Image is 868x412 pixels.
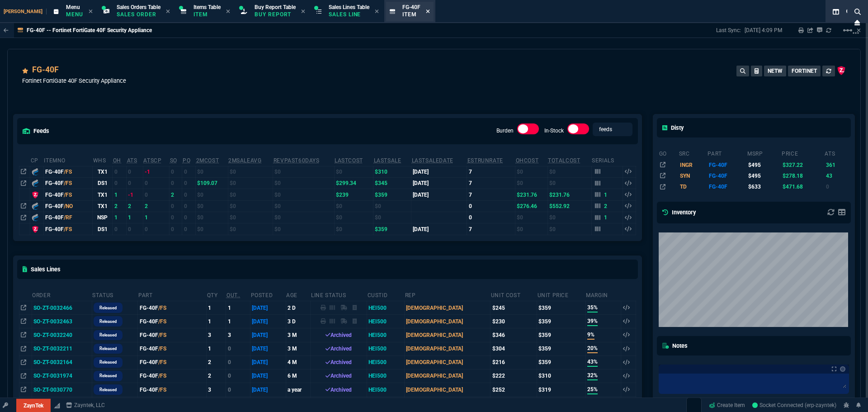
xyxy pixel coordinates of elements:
th: msrp [747,147,781,159]
td: 0 [113,166,127,177]
div: $245 [492,304,535,312]
td: $359 [537,355,586,369]
div: $230 [492,317,535,326]
td: FG-40F [138,328,207,342]
nx-icon: Open In Opposite Panel [21,203,26,209]
td: HEI500 [367,301,405,315]
span: Sales Lines Table [329,4,369,10]
td: 0 [143,177,169,189]
td: 361 [824,159,849,170]
td: -1 [143,166,169,177]
p: FG-40F -- Fortinet FortiGate 40F Security Appliance [27,27,152,34]
td: FG-40F [138,301,207,315]
td: TX1 [93,189,113,200]
th: ats [824,147,849,159]
nx-icon: Close Workbench [851,17,863,28]
th: Status [92,288,138,301]
abbr: Outstanding (To Ship) [226,292,241,298]
span: 20% [587,344,598,353]
nx-icon: Open In Opposite Panel [21,169,26,175]
span: /FS [64,180,72,186]
td: TD [679,181,708,192]
td: [DATE] [250,369,286,383]
td: $327.22 [781,159,824,170]
td: FG-40F [138,355,207,369]
td: 1 [207,342,226,355]
td: 0 [467,212,515,223]
nx-icon: Search [851,6,864,17]
nx-icon: Close Tab [166,8,170,15]
div: $304 [492,345,535,353]
p: Buy Report [255,11,296,18]
span: Sales Orders Table [117,4,160,10]
abbr: Total revenue past 60 days [274,157,320,164]
td: 43 [824,170,849,181]
th: QTY [207,288,226,301]
div: $346 [492,331,535,339]
div: Archived [312,372,365,380]
label: In-Stock [544,128,564,134]
td: 3 M [286,328,311,342]
td: $231.76 [515,189,547,200]
span: Socket Connected (erp-zayntek) [752,402,836,408]
span: /FS [64,226,72,232]
td: 0 [226,369,250,383]
td: $0 [547,223,591,235]
abbr: Avg Cost of Inventory on-hand [516,157,539,164]
span: Items Table [193,4,221,10]
td: $239 [334,189,373,200]
td: $0 [515,212,547,223]
td: $0 [196,189,228,200]
td: SO-ZT-0032466 [32,301,92,315]
td: $0 [196,223,228,235]
td: $359 [537,328,586,342]
td: 2 D [286,301,311,315]
tr: 5XGE RJ45 PORT INCL 4XINT PORTS 1XWAN PORTS MAX MNGD FORTIAPS TOTAL [659,159,849,170]
td: 2 [127,200,143,212]
td: [DATE] [411,166,467,177]
td: [DEMOGRAPHIC_DATA] [405,355,491,369]
td: $359 [373,189,411,200]
p: Menu [66,11,83,18]
td: [DATE] [250,342,286,355]
td: [DEMOGRAPHIC_DATA] [405,315,491,328]
td: 1 [226,315,250,328]
nx-icon: Open New Tab [853,29,859,38]
td: $359 [373,223,411,235]
th: Margin [585,288,621,301]
td: $0 [547,177,591,189]
abbr: Total units in inventory => minus on SO => plus on PO [127,157,137,164]
td: 1 [207,315,226,328]
p: Item [402,11,420,18]
p: Released [99,318,117,325]
td: 0 [467,200,515,212]
td: 0 [182,200,196,212]
td: 1 [127,212,143,223]
td: $0 [373,200,411,212]
td: 7 [467,166,515,177]
p: Sales Line [329,11,369,18]
td: 0 [170,177,182,189]
td: FG-40F [138,342,207,355]
abbr: Avg Sale from SO invoices for 2 months [228,157,261,164]
span: 35% [587,303,598,313]
th: price [781,147,824,159]
td: [DEMOGRAPHIC_DATA] [405,328,491,342]
abbr: Total sales within a 30 day window based on last time there was inventory [467,157,503,164]
td: 1 [207,301,226,315]
td: $0 [273,212,334,223]
td: [DATE] [250,355,286,369]
p: Released [99,386,117,393]
td: 0 [182,177,196,189]
th: CustId [367,288,405,301]
a: Create Item [705,398,749,412]
td: 0 [182,223,196,235]
td: SYN [679,170,708,181]
td: $0 [547,212,591,223]
th: Line Status [311,288,367,301]
p: Item [193,11,221,18]
td: $310 [537,369,586,383]
td: FG-40F [707,170,747,181]
h5: Disty [662,123,684,132]
td: $359 [537,315,586,328]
